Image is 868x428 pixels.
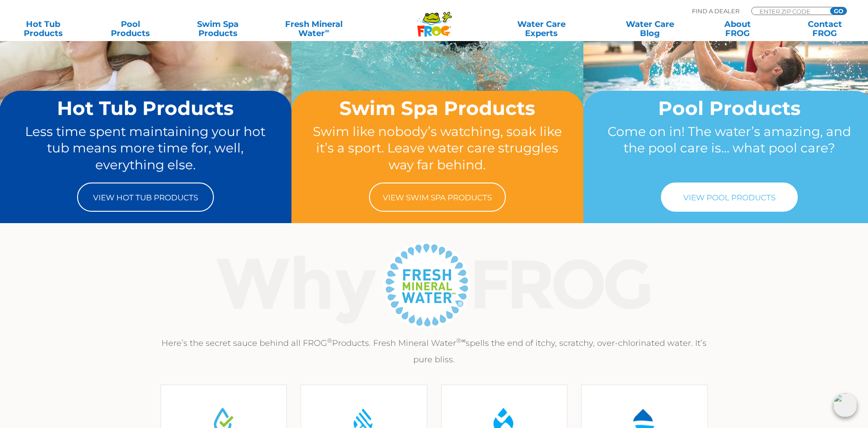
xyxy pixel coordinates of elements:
a: PoolProducts [97,20,165,38]
a: Hot TubProducts [9,20,77,38]
a: View Pool Products [661,183,798,212]
p: Find A Dealer [692,7,739,15]
p: Less time spent maintaining your hot tub means more time for, well, everything else. [17,123,274,173]
sup: ® [327,337,332,344]
a: View Swim Spa Products [369,183,506,212]
a: View Hot Tub Products [77,183,214,212]
a: Water CareExperts [486,20,597,38]
sup: ∞ [325,27,329,34]
p: Here’s the secret sauce behind all FROG Products. Fresh Mineral Water spells the end of itchy, sc... [154,335,715,368]
a: Swim SpaProducts [184,20,252,38]
img: openIcon [833,393,857,417]
a: Water CareBlog [616,20,684,38]
a: ContactFROG [791,20,859,38]
p: Swim like nobody’s watching, soak like it’s a sport. Leave water care struggles way far behind. [309,123,566,173]
p: Come on in! The water’s amazing, and the pool care is… what pool care? [601,123,858,173]
h2: Swim Spa Products [309,98,566,119]
h2: Hot Tub Products [17,98,274,119]
h2: Pool Products [601,98,858,119]
img: Why Frog [198,239,670,330]
input: Zip Code Form [759,7,820,15]
sup: ®∞ [456,337,466,344]
a: Fresh MineralWater∞ [271,20,356,38]
input: GO [830,7,847,15]
a: AboutFROG [703,20,771,38]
